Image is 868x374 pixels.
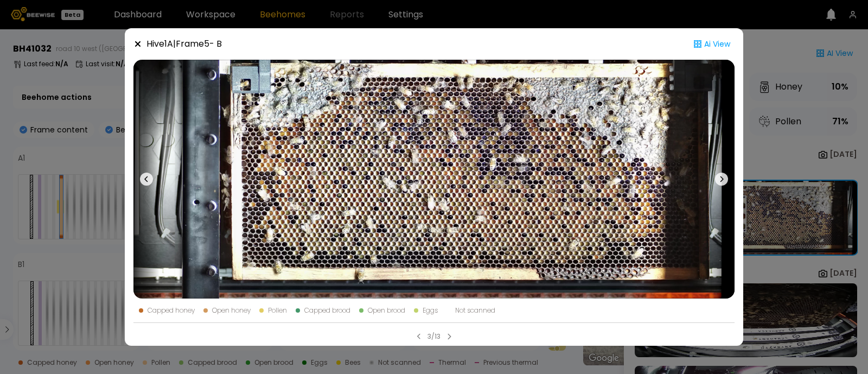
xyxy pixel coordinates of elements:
[212,307,251,314] div: Open honey
[304,307,350,314] div: Capped brood
[423,307,438,314] div: Eggs
[148,307,195,314] div: Capped honey
[146,37,222,50] div: Hive 1 A |
[176,37,209,50] strong: Frame 5
[268,307,287,314] div: Pollen
[689,37,735,51] div: Ai View
[209,37,222,50] span: - B
[368,307,405,314] div: Open brood
[455,307,495,314] div: Not scanned
[427,332,441,341] div: 3/13
[133,60,735,299] img: 20250826_132318-a-365.18-back-41032-AAHAXNYY.jpg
